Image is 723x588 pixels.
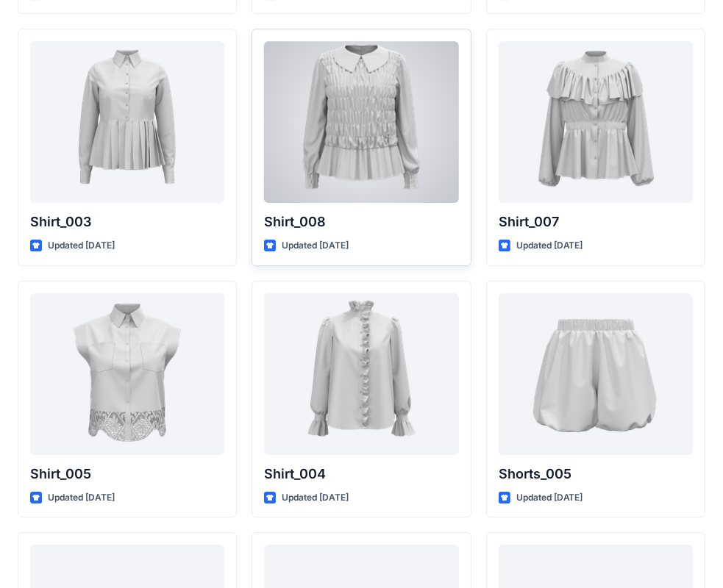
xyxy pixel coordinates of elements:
[516,238,583,254] p: Updated [DATE]
[499,41,693,203] a: Shirt_007
[30,293,224,455] a: Shirt_005
[264,293,458,455] a: Shirt_004
[499,212,693,232] p: Shirt_007
[282,490,349,506] p: Updated [DATE]
[499,293,693,455] a: Shorts_005
[30,41,224,203] a: Shirt_003
[516,490,583,506] p: Updated [DATE]
[48,238,115,254] p: Updated [DATE]
[282,238,349,254] p: Updated [DATE]
[48,490,115,506] p: Updated [DATE]
[499,464,693,484] p: Shorts_005
[264,464,458,484] p: Shirt_004
[264,212,458,232] p: Shirt_008
[30,212,224,232] p: Shirt_003
[30,464,224,484] p: Shirt_005
[264,41,458,203] a: Shirt_008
